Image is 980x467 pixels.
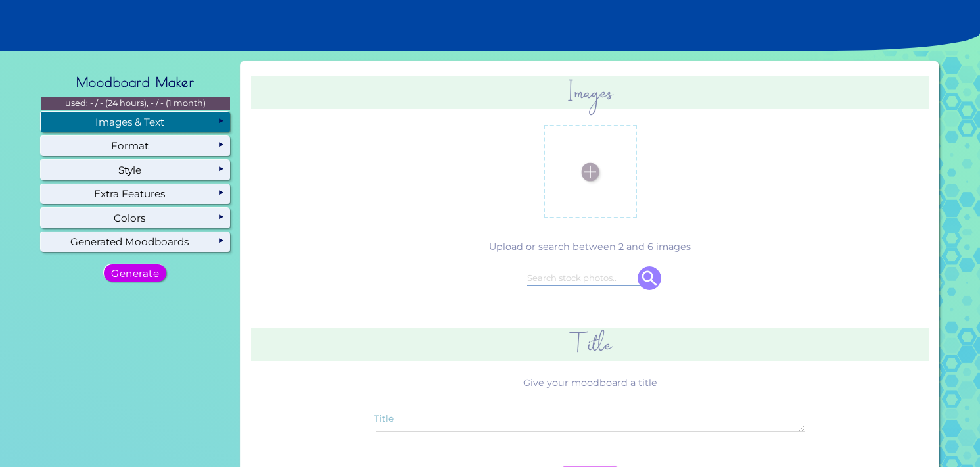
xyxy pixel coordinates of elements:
h2: Images [251,76,929,109]
div: Images & Text [41,112,230,132]
img: icon search [638,266,661,290]
h2: Moodboard Maker [70,68,201,97]
div: Style [41,160,230,180]
input: Search stock photos.. [527,270,653,285]
div: Generated Moodboards [41,232,230,252]
div: Format [41,136,230,156]
h5: Generate [114,268,156,278]
p: Give your moodboard a title [251,370,929,395]
p: Upload or search between 2 and 6 images [256,239,924,255]
p: used: - / - (24 hours), - / - (1 month) [41,97,230,110]
img: icon_plus_white.svg [581,163,599,181]
label: Title [374,414,394,424]
div: Colors [41,208,230,228]
div: Extra Features [41,184,230,204]
h2: Title [251,328,929,361]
